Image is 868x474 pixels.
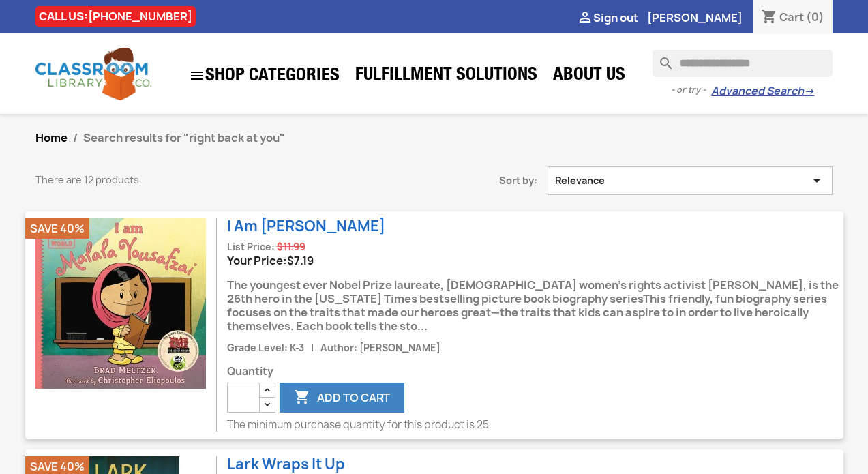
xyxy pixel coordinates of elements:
input: Search [653,50,833,77]
a: Lark Wraps It Up [227,454,345,474]
span: Quantity [227,365,843,379]
span: → [804,85,814,98]
i:  [577,10,593,27]
i:  [294,390,310,406]
p: There are 12 products. [35,173,356,187]
span: Cart [779,10,804,25]
a: [PHONE_NUMBER] [88,9,192,24]
img: I Am Malala Yousafzai [35,218,206,389]
div: Your Price: [227,254,843,267]
p: The minimum purchase quantity for this product is 25. [227,418,843,432]
img: Classroom Library Company [35,48,151,100]
button: Sort by selection [548,166,833,195]
span: Grade Level: K-3 [227,342,304,354]
span: Sort by: [376,174,548,188]
input: Quantity [227,383,260,413]
i:  [189,68,205,84]
button: Add to cart [280,383,404,413]
li: Save 40% [25,218,89,239]
span: List Price: [227,241,275,253]
a: SHOP CATEGORIES [182,61,346,91]
span: Search results for "right back at you" [83,130,285,145]
i: search [653,50,669,66]
span: (0) [806,10,824,25]
a: Sign out [577,10,638,25]
span: Price [287,253,314,268]
i: shopping_cart [761,10,777,26]
div: CALL US: [35,6,196,27]
a: I Am [PERSON_NAME] [227,216,385,236]
a: Advanced Search→ [711,85,814,98]
span: | [306,342,318,354]
a: [PERSON_NAME] [647,10,743,25]
span: Author: [PERSON_NAME] [320,342,440,354]
span: - or try - [671,83,711,97]
i:  [809,174,825,188]
div: The youngest ever Nobel Prize laureate, [DEMOGRAPHIC_DATA] women’s rights activist [PERSON_NAME],... [227,267,843,340]
a: About Us [546,63,632,90]
a: Home [35,130,68,145]
span: Regular price [277,240,305,254]
a: Fulfillment Solutions [348,63,544,90]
